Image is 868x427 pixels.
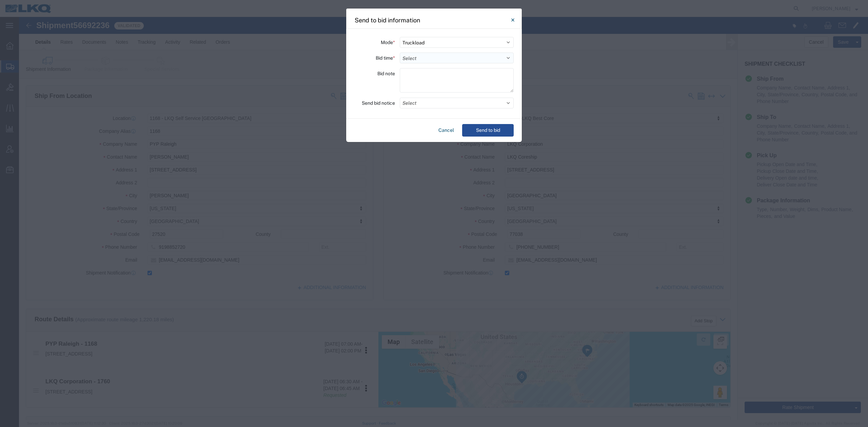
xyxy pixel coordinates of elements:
[377,68,395,79] label: Bid note
[462,124,514,137] button: Send to bid
[362,98,395,108] label: Send bid notice
[355,16,420,25] h4: Send to bid information
[400,98,514,108] button: Select
[436,124,457,137] button: Cancel
[376,53,395,63] label: Bid time
[381,37,395,48] label: Mode
[506,13,519,27] button: Close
